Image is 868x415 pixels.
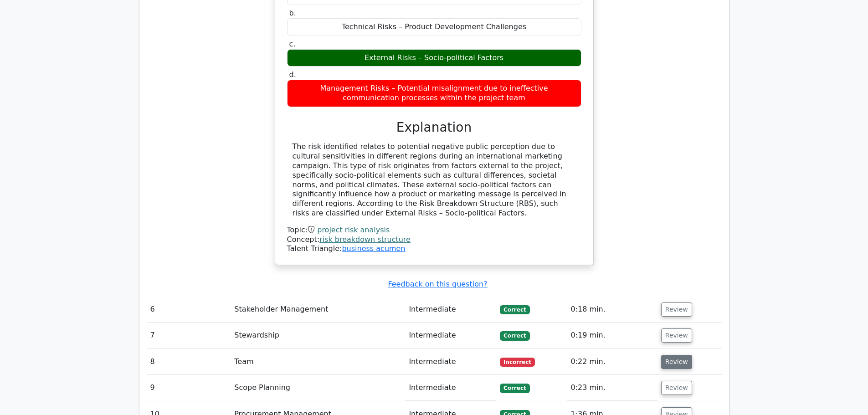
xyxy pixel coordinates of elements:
span: Incorrect [500,358,535,367]
span: Correct [500,331,529,340]
a: Feedback on this question? [388,280,487,288]
button: Review [661,328,692,343]
h3: Explanation [293,120,576,135]
span: Correct [500,384,529,393]
td: 0:22 min. [567,349,657,375]
a: risk breakdown structure [319,235,411,244]
button: Review [661,355,692,369]
td: 7 [147,323,231,348]
td: Team [231,349,405,375]
div: The risk identified relates to potential negative public perception due to cultural sensitivities... [293,142,576,218]
td: 0:23 min. [567,375,657,401]
a: project risk analysis [317,225,390,234]
td: Stakeholder Management [231,297,405,323]
div: Technical Risks – Product Development Challenges [287,18,581,36]
div: Management Risks – Potential misalignment due to ineffective communication processes within the p... [287,80,581,107]
span: b. [289,9,296,17]
div: External Risks – Socio-political Factors [287,49,581,67]
td: 6 [147,297,231,323]
div: Topic: [287,225,581,235]
button: Review [661,302,692,317]
td: Intermediate [405,349,496,375]
span: d. [289,70,296,79]
td: 8 [147,349,231,375]
td: Stewardship [231,323,405,348]
td: Scope Planning [231,375,405,401]
td: 9 [147,375,231,401]
span: c. [289,40,296,48]
td: 0:19 min. [567,323,657,348]
div: Talent Triangle: [287,225,581,254]
td: Intermediate [405,297,496,323]
td: Intermediate [405,323,496,348]
a: business acumen [342,244,405,253]
div: Concept: [287,235,581,245]
button: Review [661,381,692,395]
td: Intermediate [405,375,496,401]
span: Correct [500,305,529,314]
td: 0:18 min. [567,297,657,323]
